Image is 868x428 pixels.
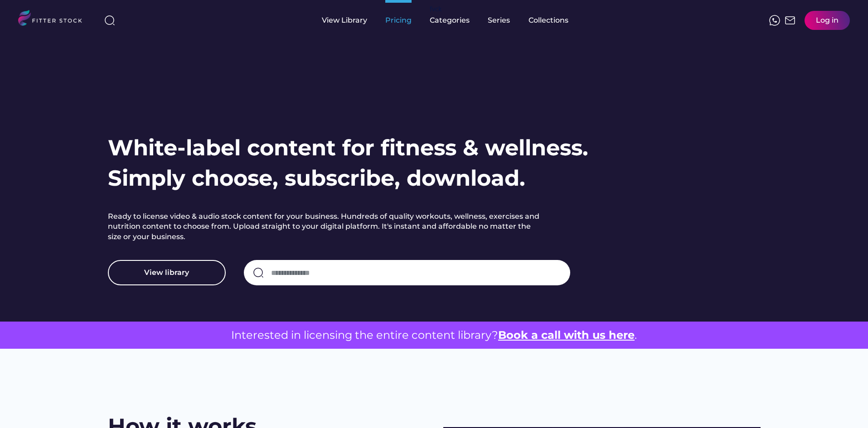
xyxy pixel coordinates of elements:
[108,260,226,285] button: View library
[488,15,510,25] div: Series
[385,15,412,25] div: Pricing
[529,15,568,25] div: Collections
[108,212,543,242] h2: Ready to license video & audio stock content for your business. Hundreds of quality workouts, wel...
[108,133,588,193] h1: White-label content for fitness & wellness. Simply choose, subscribe, download.
[430,5,441,14] div: fvck
[18,10,90,29] img: LOGO.svg
[785,15,795,26] img: Frame%2051.svg
[769,15,780,26] img: meteor-icons_whatsapp%20%281%29.svg
[253,267,264,278] img: search-normal.svg
[816,15,839,25] div: Log in
[430,15,470,25] div: Categories
[498,328,635,341] a: Book a call with us here
[322,15,367,25] div: View Library
[104,15,115,26] img: search-normal%203.svg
